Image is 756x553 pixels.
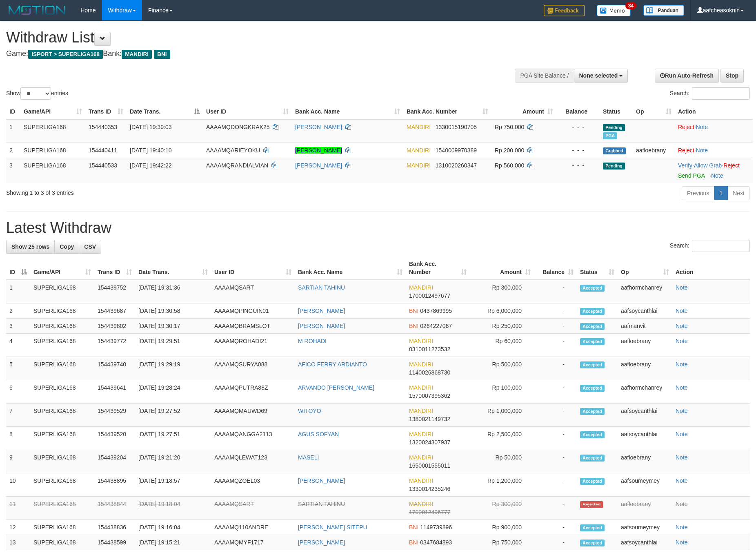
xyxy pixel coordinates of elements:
span: Copy 1330014235246 to clipboard [409,486,450,492]
td: 154439529 [94,404,135,427]
td: Rp 1,200,000 [470,473,534,497]
a: Send PGA [678,172,705,179]
td: 154438844 [94,497,135,520]
a: Show 25 rows [6,240,55,254]
a: Copy [54,240,79,254]
td: 10 [6,473,30,497]
a: Note [676,454,688,461]
td: [DATE] 19:30:58 [135,303,211,319]
a: Allow Grab [694,162,722,169]
span: MANDIRI [409,431,433,437]
span: ISPORT > SUPERLIGA168 [28,50,103,59]
td: SUPERLIGA168 [30,334,94,357]
span: MANDIRI [409,338,433,344]
th: Date Trans.: activate to sort column ascending [135,256,211,280]
td: 1 [6,119,20,143]
a: [PERSON_NAME] [295,124,342,130]
span: Copy 0264227067 to clipboard [420,323,452,329]
label: Search: [670,87,750,100]
td: AAAAMQZOEL03 [211,473,295,497]
span: Copy 1380021149732 to clipboard [409,416,450,422]
td: aafhormchanrey [618,280,672,303]
td: 154438895 [94,473,135,497]
td: SUPERLIGA168 [30,427,94,450]
td: aafloebrany [618,357,672,380]
span: Copy 1650001555011 to clipboard [409,462,450,469]
td: Rp 500,000 [470,357,534,380]
td: aafmanvit [618,319,672,334]
span: Copy 0437869995 to clipboard [420,308,452,314]
span: Copy 0310011273532 to clipboard [409,346,450,352]
a: Previous [682,186,714,200]
a: Note [676,308,688,314]
a: Note [711,172,723,179]
span: MANDIRI [407,147,431,154]
td: 6 [6,380,30,404]
th: Op: activate to sort column ascending [633,104,675,119]
td: 154439772 [94,334,135,357]
a: Note [676,431,688,437]
span: 34 [625,2,636,9]
a: M ROHADI [298,338,327,344]
a: [PERSON_NAME] [298,539,345,546]
span: Accepted [580,338,605,345]
span: Copy [60,243,74,250]
td: Rp 300,000 [470,280,534,303]
td: - [534,520,577,535]
span: Accepted [580,308,605,315]
td: Rp 750,000 [470,535,534,550]
a: Reject [723,162,740,169]
td: 5 [6,357,30,380]
th: ID [6,104,20,119]
span: Copy 1320024307937 to clipboard [409,439,450,446]
td: Rp 6,000,000 [470,303,534,319]
td: Rp 50,000 [470,450,534,473]
th: ID: activate to sort column descending [6,256,30,280]
td: 154439204 [94,450,135,473]
td: AAAAMQMYF1717 [211,535,295,550]
td: - [534,303,577,319]
td: 3 [6,319,30,334]
td: SUPERLIGA168 [30,404,94,427]
span: MANDIRI [409,361,433,368]
span: Marked by aafsoycanthlai [603,132,617,139]
td: - [534,473,577,497]
td: 7 [6,404,30,427]
th: Trans ID: activate to sort column ascending [94,256,135,280]
td: AAAAMQBRAMSLOT [211,319,295,334]
span: [DATE] 19:39:03 [130,124,171,130]
td: [DATE] 19:31:36 [135,280,211,303]
a: Note [696,124,708,130]
span: CSV [84,243,96,250]
span: BNI [409,524,418,531]
td: - [534,280,577,303]
th: User ID: activate to sort column ascending [203,104,292,119]
img: Feedback.jpg [544,5,585,16]
td: aafloebrany [618,450,672,473]
a: [PERSON_NAME] SITEPU [298,524,367,531]
td: aafsoycanthlai [618,404,672,427]
td: 9 [6,450,30,473]
div: - - - [560,146,596,154]
h1: Withdraw List [6,29,496,46]
td: [DATE] 19:28:24 [135,380,211,404]
span: Rp 750.000 [495,124,524,130]
td: [DATE] 19:27:52 [135,404,211,427]
td: AAAAMQPUTRA88Z [211,380,295,404]
span: BNI [409,308,418,314]
td: SUPERLIGA168 [30,303,94,319]
th: Game/API: activate to sort column ascending [30,256,94,280]
span: Accepted [580,478,605,485]
td: SUPERLIGA168 [30,319,94,334]
h1: Latest Withdraw [6,220,750,236]
td: 3 [6,158,20,183]
a: Stop [720,69,744,83]
a: Note [676,501,688,507]
td: 4 [6,334,30,357]
td: 12 [6,520,30,535]
span: Accepted [580,323,605,330]
span: MANDIRI [407,124,431,130]
td: [DATE] 19:21:20 [135,450,211,473]
td: SUPERLIGA168 [30,280,94,303]
a: AGUS SOFYAN [298,431,339,437]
